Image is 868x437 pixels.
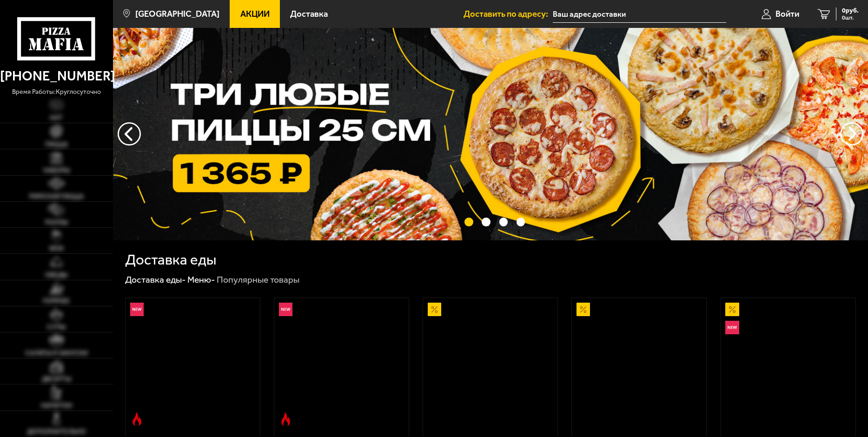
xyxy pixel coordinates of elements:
[553,6,726,23] input: Ваш адрес доставки
[428,303,441,316] img: Акционный
[464,218,473,226] button: точки переключения
[42,376,71,383] span: Десерты
[274,298,409,430] a: НовинкаОстрое блюдоРимская с мясным ассорти
[842,7,859,14] span: 0 руб.
[47,324,66,331] span: Супы
[290,10,328,19] span: Доставка
[50,115,63,121] span: Хит
[126,298,260,430] a: НовинкаОстрое блюдоРимская с креветками
[482,218,490,226] button: точки переключения
[43,167,70,174] span: Наборы
[775,10,799,19] span: Войти
[517,218,525,226] button: точки переключения
[49,245,64,252] span: WOK
[572,298,706,430] a: АкционныйПепперони 25 см (толстое с сыром)
[118,122,141,146] button: следующий
[499,218,508,226] button: точки переключения
[187,274,215,285] a: Меню-
[125,252,216,267] h1: Доставка еды
[29,193,84,200] span: Римская пицца
[842,15,859,20] span: 0 шт.
[464,10,553,19] span: Доставить по адресу:
[240,10,270,19] span: Акции
[423,298,557,430] a: АкционныйАль-Шам 25 см (тонкое тесто)
[840,122,863,146] button: предыдущий
[25,350,88,357] span: Салаты и закуски
[725,321,739,334] img: Новинка
[41,403,72,409] span: Напитки
[130,303,144,316] img: Новинка
[45,219,68,226] span: Роллы
[217,274,299,285] div: Популярные товары
[43,298,70,305] span: Горячее
[576,303,590,316] img: Акционный
[27,429,86,435] span: Дополнительно
[130,412,144,426] img: Острое блюдо
[125,274,186,285] a: Доставка еды-
[279,303,292,316] img: Новинка
[721,298,855,430] a: АкционныйНовинкаВсё включено
[45,141,68,148] span: Пицца
[45,272,67,278] span: Обеды
[135,10,219,19] span: [GEOGRAPHIC_DATA]
[279,412,292,426] img: Острое блюдо
[725,303,739,316] img: Акционный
